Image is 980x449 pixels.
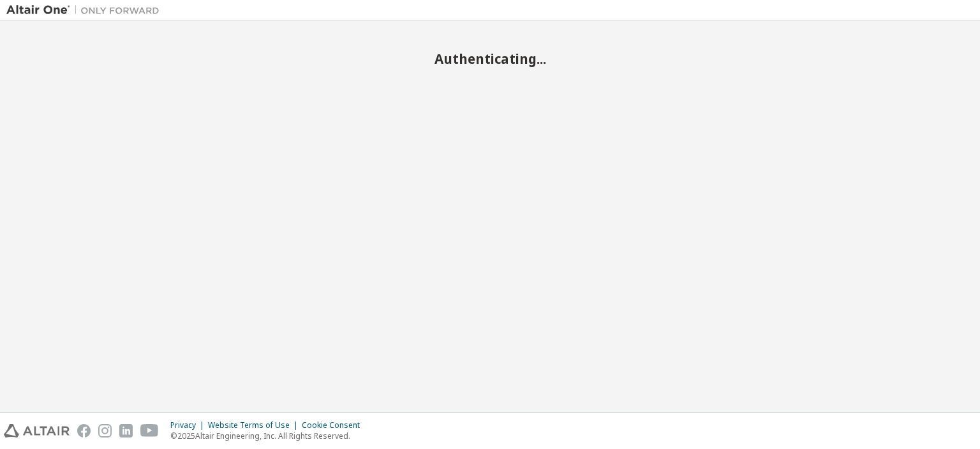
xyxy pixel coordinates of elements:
[208,420,302,430] div: Website Terms of Use
[4,424,70,438] img: altair_logo.svg
[170,420,208,430] div: Privacy
[98,424,112,438] img: instagram.svg
[6,50,974,67] h2: Authenticating...
[6,4,166,17] img: Altair One
[170,430,367,441] p: © 2025 Altair Engineering, Inc. All Rights Reserved.
[302,420,367,430] div: Cookie Consent
[119,424,133,438] img: linkedin.svg
[140,424,159,438] img: youtube.svg
[77,424,91,438] img: facebook.svg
